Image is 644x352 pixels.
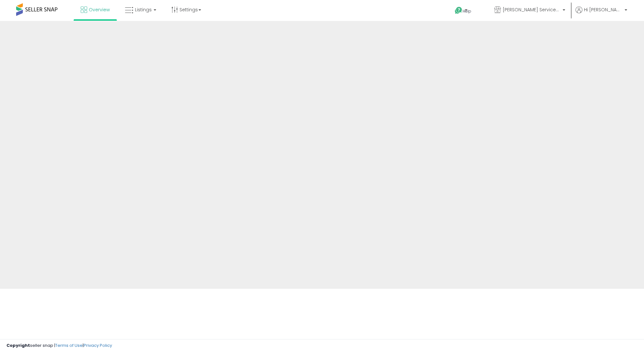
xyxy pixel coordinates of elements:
[584,6,623,13] span: Hi [PERSON_NAME]
[503,6,561,13] span: [PERSON_NAME] Services LLC
[576,6,627,21] a: Hi [PERSON_NAME]
[135,6,152,13] span: Listings
[89,6,110,13] span: Overview
[455,6,463,15] i: Get Help
[450,2,484,21] a: Help
[463,8,471,14] span: Help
